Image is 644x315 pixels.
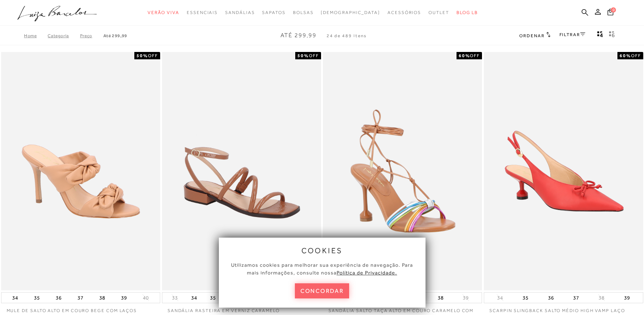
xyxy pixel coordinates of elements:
span: Até 299,99 [280,32,317,39]
button: 37 [571,293,581,303]
span: Acessórios [388,10,421,15]
a: MULE DE SALTO ALTO EM COURO BEGE COM LAÇOS [1,303,160,314]
a: Home [24,33,48,38]
a: SANDÁLIA RASTEIRA EM VERNIZ CARAMELO SANDÁLIA RASTEIRA EM VERNIZ CARAMELO [163,53,320,289]
span: Sandálias [225,10,255,15]
a: noSubCategoriesText [262,6,285,20]
a: noSubCategoriesText [225,6,255,20]
a: BLOG LB [457,6,478,20]
img: MULE DE SALTO ALTO EM COURO BEGE COM LAÇOS [2,53,159,289]
button: 38 [435,293,446,303]
a: SANDÁLIA RASTEIRA EM VERNIZ CARAMELO [162,303,321,314]
span: Outlet [428,10,449,15]
a: MULE DE SALTO ALTO EM COURO BEGE COM LAÇOS MULE DE SALTO ALTO EM COURO BEGE COM LAÇOS [2,53,159,289]
a: noSubCategoriesText [428,6,449,20]
button: 36 [546,293,556,303]
button: 34 [189,293,199,303]
span: Sapatos [262,10,285,15]
button: 40 [141,294,151,301]
strong: 50% [297,53,309,58]
a: Até 299,99 [103,33,127,38]
button: concordar [295,283,349,298]
span: BLOG LB [457,10,478,15]
span: OFF [148,53,158,58]
button: 37 [75,293,86,303]
span: 0 [611,7,616,13]
button: 36 [54,293,64,303]
span: cookies [302,246,343,255]
img: SANDÁLIA RASTEIRA EM VERNIZ CARAMELO [163,53,320,289]
span: Essenciais [187,10,218,15]
span: OFF [631,53,641,58]
span: [DEMOGRAPHIC_DATA] [321,10,380,15]
button: 39 [461,294,471,301]
span: Utilizamos cookies para melhorar sua experiência de navegação. Para mais informações, consulte nossa [231,262,413,276]
strong: 60% [459,53,470,58]
button: 35 [32,293,42,303]
span: 24 de 489 itens [327,33,367,38]
a: noSubCategoriesText [187,6,218,20]
a: FILTRAR [559,32,585,37]
button: 0 [605,8,616,18]
button: 39 [622,293,632,303]
button: gridText6Desc [607,31,617,40]
a: SANDÁLIA SALTO TAÇA ALTO EM COURO CARAMELO COM MULTITIRAS COLORIDAS SANDÁLIA SALTO TAÇA ALTO EM C... [324,53,481,289]
span: Verão Viva [148,10,179,15]
button: 38 [97,293,107,303]
img: SCARPIN SLINGBACK SALTO MÉDIO HIGH VAMP LAÇO VERMELHO PIMENTA [485,53,642,289]
button: Mostrar 4 produtos por linha [595,31,605,40]
a: noSubCategoriesText [293,6,314,20]
a: SCARPIN SLINGBACK SALTO MÉDIO HIGH VAMP LAÇO VERMELHO PIMENTA SCARPIN SLINGBACK SALTO MÉDIO HIGH ... [485,53,642,289]
button: 33 [170,294,180,301]
button: 35 [208,293,218,303]
button: 34 [10,293,20,303]
img: SANDÁLIA SALTO TAÇA ALTO EM COURO CARAMELO COM MULTITIRAS COLORIDAS [324,53,481,289]
a: Categoria [48,33,80,38]
a: noSubCategoriesText [321,6,380,20]
button: 38 [596,294,607,301]
button: 34 [495,294,505,301]
a: noSubCategoriesText [388,6,421,20]
a: Preço [80,33,103,38]
span: OFF [470,53,480,58]
strong: 60% [620,53,631,58]
span: Bolsas [293,10,314,15]
strong: 50% [137,53,148,58]
span: OFF [309,53,319,58]
a: noSubCategoriesText [148,6,179,20]
button: 39 [119,293,129,303]
a: Política de Privacidade. [337,270,397,276]
span: Ordenar [519,33,544,38]
button: 35 [520,293,531,303]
